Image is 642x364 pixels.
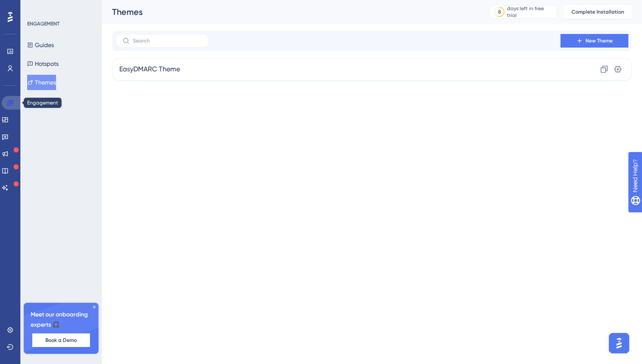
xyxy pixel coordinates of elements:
button: New Theme [560,34,628,48]
div: 8 [498,8,501,15]
div: Themes [112,6,468,18]
button: Themes [27,75,56,90]
input: Search [133,38,202,44]
button: Guides [27,37,54,53]
span: Complete Installation [572,8,624,15]
span: New Theme [586,37,613,44]
button: Book a Demo [32,333,90,347]
span: Book a Demo [45,337,77,344]
button: Hotspots [27,56,59,71]
div: days left in free trial [507,5,554,19]
button: Complete Installation [564,5,632,19]
span: EasyDMARC Theme [119,64,180,74]
iframe: UserGuiding AI Assistant Launcher [606,330,632,356]
span: Meet our onboarding experts 🎧 [31,310,92,330]
span: Need Help? [20,2,53,12]
div: ENGAGEMENT [27,20,59,27]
